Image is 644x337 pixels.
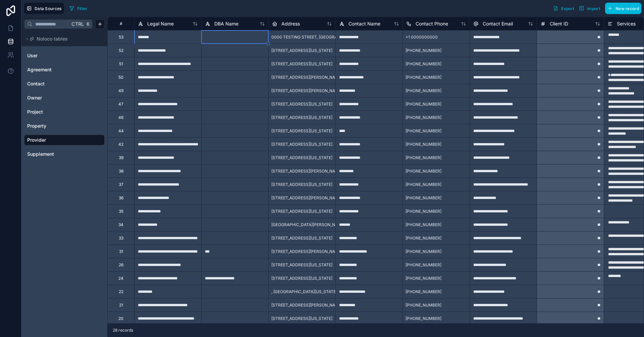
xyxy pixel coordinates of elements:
a: User [27,52,100,59]
span: Data Sources [35,6,62,11]
button: Noloco tables [24,34,101,44]
span: [PHONE_NUMBER] [406,276,441,281]
span: K [86,22,90,26]
span: [STREET_ADDRESS][US_STATE] [271,235,332,241]
span: [STREET_ADDRESS][US_STATE] [271,316,332,321]
span: [PHONE_NUMBER] [406,128,441,134]
span: [STREET_ADDRESS][US_STATE] [271,276,332,281]
div: 21 [119,302,123,308]
span: [STREET_ADDRESS][US_STATE] [271,182,332,187]
span: [STREET_ADDRESS][US_STATE] [271,115,332,120]
div: Provider [24,135,105,145]
span: [PHONE_NUMBER] [406,262,441,268]
div: 33 [119,235,123,241]
div: 24 [118,276,123,281]
span: [STREET_ADDRESS][US_STATE] [271,48,332,53]
span: Owner [27,94,42,101]
button: Import [577,3,602,14]
span: [PHONE_NUMBER] [406,235,441,241]
span: Legal Name [147,20,174,27]
span: [PHONE_NUMBER] [406,88,441,93]
a: Project [27,109,100,115]
div: 52 [119,48,123,53]
span: [PHONE_NUMBER] [406,75,441,80]
div: Agreement [24,64,105,75]
div: 47 [118,102,123,107]
span: Filter [77,6,88,11]
span: [PHONE_NUMBER] [406,61,441,67]
span: [PHONE_NUMBER] [406,289,441,294]
div: 39 [119,155,123,160]
span: Contact Name [348,20,380,27]
span: [STREET_ADDRESS][US_STATE] [271,262,332,268]
span: DBA Name [214,20,238,27]
span: [PHONE_NUMBER] [406,48,441,53]
a: Owner [27,94,100,101]
button: Data Sources [24,3,64,14]
span: [STREET_ADDRESS][US_STATE] [271,61,332,67]
button: New record [605,3,641,14]
span: 0000 TESTING STREET, [GEOGRAPHIC_DATA], [GEOGRAPHIC_DATA], 00000, [GEOGRAPHIC_DATA] [271,35,462,40]
div: 34 [118,222,123,227]
div: 53 [119,35,123,40]
span: Supplement [27,151,54,157]
span: Export [561,6,574,11]
span: [STREET_ADDRESS][PERSON_NAME][US_STATE] [271,75,365,80]
div: 46 [118,115,123,120]
button: Filter [67,3,90,13]
div: Contact [24,78,105,89]
span: Client ID [550,20,568,27]
span: [STREET_ADDRESS][PERSON_NAME][US_STATE] [271,168,365,174]
span: Provider [27,137,46,143]
div: 26 [119,262,123,268]
span: [STREET_ADDRESS][PERSON_NAME][US_STATE] [271,302,365,308]
span: Project [27,109,43,115]
div: User [24,50,105,61]
div: 38 [119,168,123,174]
div: 42 [118,142,123,147]
span: [PHONE_NUMBER] [406,155,441,160]
span: , [GEOGRAPHIC_DATA][US_STATE] [271,289,337,294]
span: User [27,52,38,59]
span: [PHONE_NUMBER] [406,302,441,308]
span: Contact Phone [416,20,448,27]
div: Project [24,107,105,117]
div: 51 [119,61,123,67]
div: 22 [119,289,123,294]
div: 37 [119,182,123,187]
span: [PHONE_NUMBER] [406,142,441,147]
span: [PHONE_NUMBER] [406,168,441,174]
span: Noloco tables [37,36,68,42]
div: Supplement [24,149,105,159]
div: 44 [118,128,124,134]
span: [PHONE_NUMBER] [406,195,441,201]
span: Property [27,123,46,129]
div: 36 [119,195,123,201]
span: [PHONE_NUMBER] [406,209,441,214]
span: [STREET_ADDRESS][US_STATE] [271,128,332,134]
a: Supplement [27,151,100,157]
span: [PHONE_NUMBER] [406,222,441,227]
span: Ctrl [71,20,85,28]
span: [STREET_ADDRESS][PERSON_NAME][US_STATE] [271,195,365,201]
div: 49 [118,88,123,93]
button: Export [551,3,577,14]
span: [STREET_ADDRESS][US_STATE] [271,102,332,107]
div: 35 [119,209,123,214]
span: [STREET_ADDRESS][PERSON_NAME][US_STATE] [271,88,365,93]
span: +1 0000000000 [406,35,438,40]
span: [PHONE_NUMBER] [406,316,441,321]
div: 50 [118,75,123,80]
div: # [113,21,129,26]
span: [PHONE_NUMBER] [406,102,441,107]
span: Agreement [27,66,52,73]
span: [PHONE_NUMBER] [406,249,441,254]
span: Contact Email [483,20,513,27]
span: Import [587,6,600,11]
a: New record [602,3,641,14]
span: [GEOGRAPHIC_DATA][PERSON_NAME], [US_STATE], [GEOGRAPHIC_DATA] [271,222,413,227]
span: [STREET_ADDRESS][US_STATE] [271,209,332,214]
div: Owner [24,92,105,103]
span: [STREET_ADDRESS][US_STATE] [271,142,332,147]
span: Contact [27,80,45,87]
